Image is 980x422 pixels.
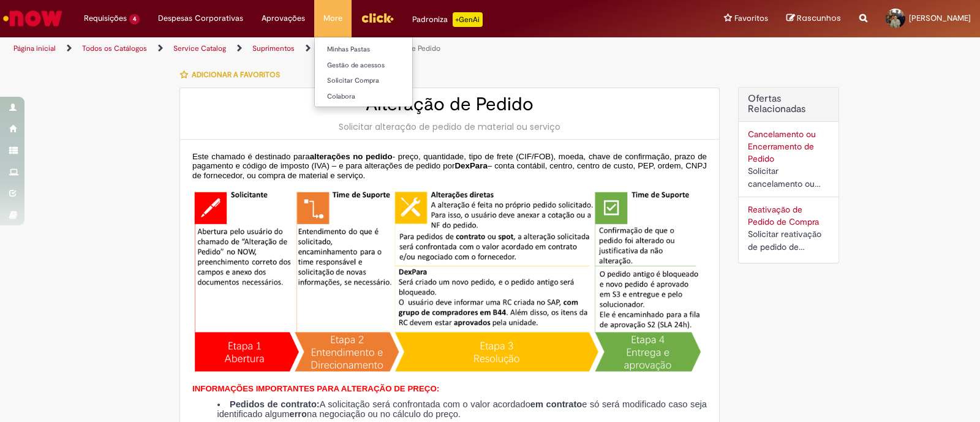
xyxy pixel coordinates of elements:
[230,399,320,409] strong: Pedidos de contrato:
[82,43,147,53] a: Todos os Catálogos
[315,43,450,56] a: Minhas Pastas
[262,12,305,24] span: Aprovações
[453,12,483,27] p: +GenAi
[748,94,829,115] h2: Ofertas Relacionadas
[734,12,768,24] span: Favoritos
[192,70,280,80] span: Adicionar a Favoritos
[217,400,707,419] li: A solicitação será confrontada com o valor acordado e só será modificado caso seja identificado a...
[192,152,310,161] span: Este chamado é destinado para
[748,165,829,190] div: Solicitar cancelamento ou encerramento de Pedido.
[310,152,393,161] span: alterações no pedido
[909,13,971,23] span: [PERSON_NAME]
[179,62,287,88] button: Adicionar a Favoritos
[1,6,64,31] img: ServiceNow
[361,9,394,27] img: click_logo_yellow_360x200.png
[748,129,816,164] a: Cancelamento ou Encerramento de Pedido
[13,43,56,53] a: Página inicial
[315,74,450,88] a: Solicitar Compra
[323,12,342,24] span: More
[315,90,450,104] a: Colabora
[173,43,226,53] a: Service Catalog
[797,12,841,24] span: Rascunhos
[192,94,707,115] h2: Alteração de Pedido
[530,399,582,409] strong: em contrato
[192,384,439,393] span: INFORMAÇÕES IMPORTANTES PARA ALTERAÇÃO DE PREÇO:
[738,87,839,263] div: Ofertas Relacionadas
[129,14,140,24] span: 4
[748,228,829,254] div: Solicitar reativação de pedido de compra cancelado ou bloqueado.
[314,37,413,107] ul: More
[786,13,841,24] a: Rascunhos
[192,121,707,133] div: Solicitar alteração de pedido de material ou serviço
[158,12,243,24] span: Despesas Corporativas
[454,161,487,170] span: DexPara
[315,59,450,72] a: Gestão de acessos
[252,43,295,53] a: Suprimentos
[748,204,819,227] a: Reativação de Pedido de Compra
[412,12,483,27] div: Padroniza
[192,161,707,180] span: – conta contábil, centro, centro de custo, PEP, ordem, CNPJ de fornecedor, ou compra de material ...
[290,409,307,419] strong: erro
[84,12,127,24] span: Requisições
[9,37,644,60] ul: Trilhas de página
[192,152,707,171] span: - preço, quantidade, tipo de frete (CIF/FOB), moeda, chave de confirmação, prazo de pagamento e c...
